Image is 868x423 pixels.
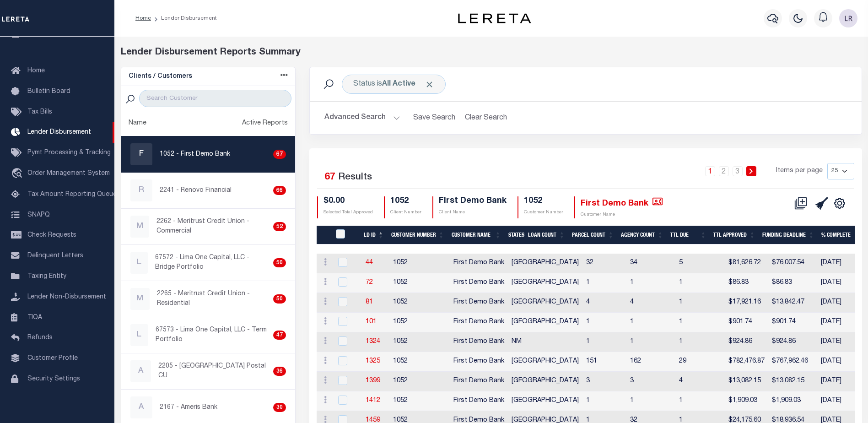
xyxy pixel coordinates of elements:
td: 1 [675,391,725,411]
td: First Demo Bank [450,313,508,332]
th: LD ID: activate to sort column descending [360,226,388,244]
td: 1052 [389,372,450,391]
h5: Clients / Customers [129,73,192,81]
div: M [130,216,150,238]
td: 4 [675,372,725,391]
td: First Demo Bank [450,332,508,352]
b: All Active [382,81,415,88]
div: 30 [273,403,286,412]
p: Client Number [390,209,421,216]
td: $17,921.16 [725,293,768,313]
div: 50 [273,294,286,304]
h4: 1052 [390,196,421,206]
span: Home [27,68,45,74]
td: $782,476.87 [725,352,768,372]
p: 2241 - Renovo Financial [160,186,232,195]
th: LDID [330,226,360,244]
a: L67573 - Lima One Capital, LLC - Term Portfolio47 [121,317,296,353]
td: First Demo Bank [450,273,508,293]
p: Customer Name [581,211,663,218]
td: $86.83 [725,273,768,293]
span: Delinquent Letters [27,253,83,259]
p: Client Name [439,209,507,216]
td: 1052 [389,332,450,352]
p: Selected Total Approved [323,209,373,216]
div: A [130,360,151,382]
td: $86.83 [768,273,817,293]
h4: $0.00 [323,196,373,206]
span: Lender Disbursement [27,129,91,136]
td: $924.86 [725,332,768,352]
span: Pymt Processing & Tracking [27,150,111,156]
span: Taxing Entity [27,273,66,280]
span: 67 [324,173,335,182]
div: 47 [273,331,286,340]
span: SNAPQ [27,211,50,218]
div: Active Reports [242,119,288,129]
td: [GEOGRAPHIC_DATA] [508,372,582,391]
td: 34 [626,254,675,273]
div: M [130,288,150,310]
td: $767,962.46 [768,352,817,372]
td: $13,082.15 [725,372,768,391]
span: Order Management System [27,170,110,177]
td: $1,909.03 [725,391,768,411]
div: Name [129,119,146,129]
span: Refunds [27,335,53,341]
a: 81 [366,299,373,305]
th: States [505,226,525,244]
div: L [130,324,148,346]
td: 1052 [389,391,450,411]
td: 1 [675,273,725,293]
div: A [130,396,152,418]
p: 2205 - [GEOGRAPHIC_DATA] Postal CU [158,362,270,381]
td: [GEOGRAPHIC_DATA] [508,273,582,293]
h4: 1052 [524,196,563,206]
i: travel_explore [11,168,26,180]
div: Lender Disbursement Reports Summary [121,46,862,60]
span: Click to Remove [425,80,434,89]
td: [GEOGRAPHIC_DATA] [508,352,582,372]
td: 1 [582,391,626,411]
td: First Demo Bank [450,293,508,313]
p: Customer Number [524,209,563,216]
label: Results [338,170,372,185]
td: 1052 [389,313,450,332]
td: $1,909.03 [768,391,817,411]
td: 5 [675,254,725,273]
td: 1 [675,293,725,313]
a: 1325 [366,358,380,364]
input: Search Customer [139,90,291,107]
td: [GEOGRAPHIC_DATA] [508,293,582,313]
td: 3 [626,372,675,391]
td: 151 [582,352,626,372]
span: Check Requests [27,232,76,239]
a: 44 [366,260,373,266]
td: First Demo Bank [450,391,508,411]
td: 4 [582,293,626,313]
td: First Demo Bank [450,372,508,391]
td: NM [508,332,582,352]
p: 67572 - Lima One Capital, LLC - Bridge Portfolio [155,253,270,272]
a: 3 [733,166,743,176]
td: First Demo Bank [450,254,508,273]
td: 3 [582,372,626,391]
a: 1399 [366,378,380,384]
td: $76,007.54 [768,254,817,273]
div: F [130,143,152,165]
td: $13,082.15 [768,372,817,391]
p: 67573 - Lima One Capital, LLC - Term Portfolio [156,325,270,345]
td: 1 [675,332,725,352]
button: Save Search [408,109,461,127]
th: Customer Name: activate to sort column ascending [448,226,505,244]
div: 67 [273,150,286,159]
td: [GEOGRAPHIC_DATA] [508,391,582,411]
th: Ttl Due: activate to sort column ascending [667,226,710,244]
th: Customer Number: activate to sort column ascending [388,226,448,244]
a: A2205 - [GEOGRAPHIC_DATA] Postal CU36 [121,353,296,389]
td: 1052 [389,352,450,372]
a: 1412 [366,397,380,404]
td: $901.74 [768,313,817,332]
th: Loan Count: activate to sort column ascending [524,226,568,244]
a: Home [135,16,151,21]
